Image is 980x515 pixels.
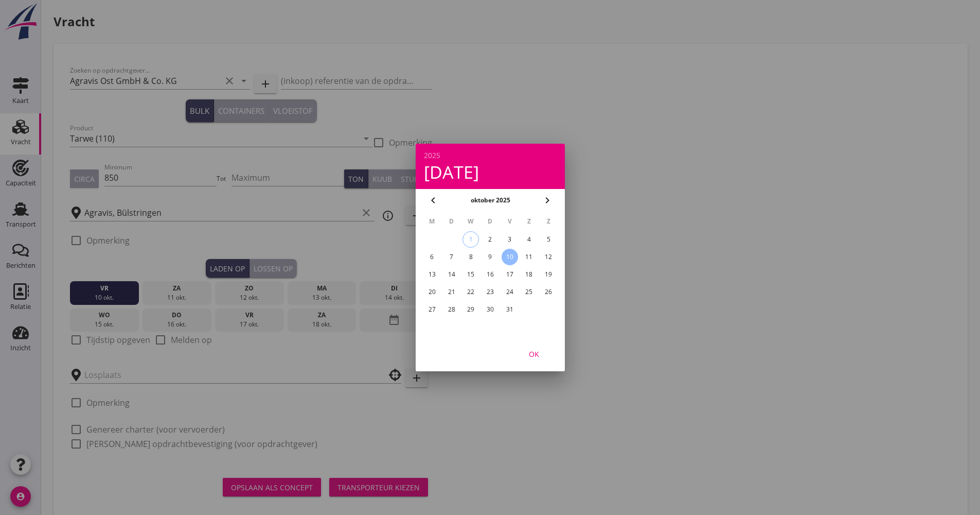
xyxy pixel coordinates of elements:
[442,213,460,230] th: D
[427,194,439,207] i: chevron_left
[540,284,557,300] button: 26
[501,284,518,300] button: 24
[443,301,459,318] button: 28
[501,231,518,248] button: 3
[501,266,518,283] button: 17
[521,231,537,248] button: 4
[424,152,557,159] div: 2025
[501,249,518,265] button: 10
[482,284,498,300] button: 23
[521,284,537,300] button: 25
[481,213,500,230] th: D
[443,284,459,300] button: 21
[521,266,537,283] button: 18
[463,232,478,247] div: 1
[423,266,440,283] button: 13
[462,266,479,283] button: 15
[462,231,479,248] button: 1
[482,249,498,265] button: 9
[462,249,479,265] button: 8
[482,266,498,283] button: 16
[539,213,558,230] th: Z
[521,249,537,265] button: 11
[462,284,479,300] button: 22
[423,301,440,318] button: 27
[424,163,557,181] div: [DATE]
[482,231,498,248] button: 2
[520,213,538,230] th: Z
[461,213,480,230] th: W
[540,266,557,283] button: 19
[501,301,518,318] button: 31
[423,249,440,265] button: 6
[423,284,440,300] button: 20
[462,301,479,318] button: 29
[482,301,498,318] button: 30
[540,231,557,248] button: 5
[541,194,554,207] i: chevron_right
[520,349,548,359] div: OK
[423,213,441,230] th: M
[443,249,459,265] button: 7
[540,249,557,265] button: 12
[511,345,557,363] button: OK
[467,193,513,208] button: oktober 2025
[443,266,459,283] button: 14
[500,213,519,230] th: V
